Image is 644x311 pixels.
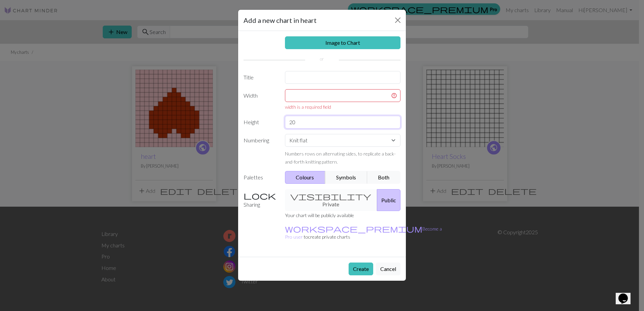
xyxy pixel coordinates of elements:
[239,116,281,129] label: Height
[285,36,401,49] a: Image to Chart
[349,263,373,275] button: Create
[285,171,326,184] button: Colours
[392,15,403,26] button: Close
[285,226,442,240] a: Become a Pro user
[239,189,281,211] label: Sharing
[285,224,422,233] span: workspace_premium
[239,89,281,110] label: Width
[377,189,400,211] button: Public
[285,212,354,218] small: Your chart will be publicly available
[239,171,281,184] label: Palettes
[285,103,401,110] div: width is a required field
[285,151,396,165] small: Numbers rows on alternating sides, to replicate a back-and-forth knitting pattern.
[376,263,400,275] button: Cancel
[244,15,317,25] h5: Add a new chart in heart
[616,284,637,304] iframe: chat widget
[285,226,442,240] small: to create private charts
[367,171,401,184] button: Both
[239,71,281,84] label: Title
[325,171,367,184] button: Symbols
[239,134,281,166] label: Numbering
